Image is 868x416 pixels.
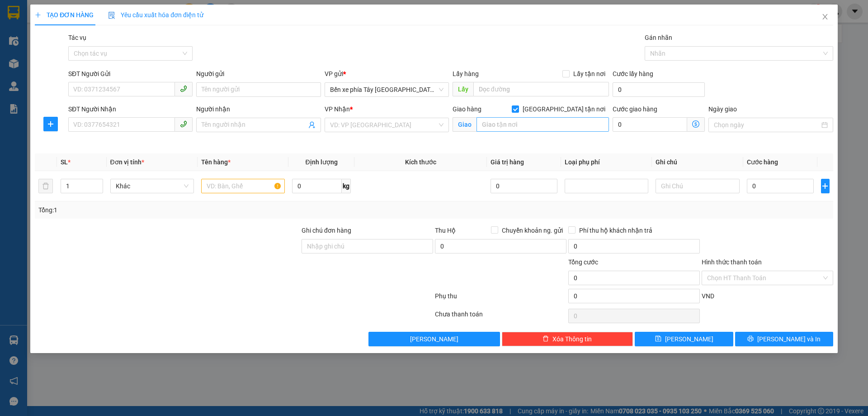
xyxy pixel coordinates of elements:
[35,11,94,19] span: TẠO ĐƠN HÀNG
[568,258,598,266] span: Tổng cước
[405,158,436,166] span: Kích thước
[201,158,231,166] span: Tên hàng
[635,332,733,346] button: save[PERSON_NAME]
[702,292,714,300] span: VND
[180,120,187,128] span: phone
[655,335,661,343] span: save
[714,120,819,130] input: Ngày giao
[68,104,193,114] div: SĐT Người Nhận
[325,69,449,79] div: VP gửi
[645,34,672,41] label: Gán nhãn
[435,227,456,234] span: Thu Hộ
[821,13,829,20] span: close
[561,153,652,171] th: Loại phụ phí
[702,258,762,266] label: Hình thức thanh toán
[613,117,687,132] input: Cước giao hàng
[110,158,144,166] span: Đơn vị tính
[552,334,592,344] span: Xóa Thông tin
[665,334,713,344] span: [PERSON_NAME]
[498,225,566,235] span: Chuyển khoản ng. gửi
[708,105,737,113] label: Ngày giao
[43,117,58,131] button: plus
[108,12,115,19] img: icon
[325,105,350,113] span: VP Nhận
[453,70,479,77] span: Lấy hàng
[735,332,833,346] button: printer[PERSON_NAME] và In
[342,179,351,193] span: kg
[68,69,193,79] div: SĐT Người Gửi
[308,121,316,129] span: user-add
[302,227,351,234] label: Ghi chú đơn hàng
[491,158,524,166] span: Giá trị hàng
[196,104,321,114] div: Người nhận
[68,34,86,41] label: Tác vụ
[542,335,549,343] span: delete
[613,82,705,97] input: Cước lấy hàng
[576,225,656,235] span: Phí thu hộ khách nhận trả
[368,332,500,346] button: [PERSON_NAME]
[491,179,558,193] input: 0
[476,117,609,132] input: Giao tận nơi
[38,179,53,193] button: delete
[519,104,609,114] span: [GEOGRAPHIC_DATA] tận nơi
[613,70,653,77] label: Cước lấy hàng
[196,69,321,79] div: Người gửi
[116,179,189,193] span: Khác
[305,158,337,166] span: Định lượng
[656,179,739,193] input: Ghi Chú
[302,239,433,253] input: Ghi chú đơn hàng
[201,179,285,193] input: VD: Bàn, Ghế
[692,120,699,128] span: dollar-circle
[410,334,458,344] span: [PERSON_NAME]
[330,83,443,96] span: Bến xe phía Tây Thanh Hóa
[747,158,778,166] span: Cước hàng
[502,332,633,346] button: deleteXóa Thông tin
[613,105,657,113] label: Cước giao hàng
[434,291,567,307] div: Phụ thu
[570,69,609,79] span: Lấy tận nơi
[652,153,743,171] th: Ghi chú
[757,334,821,344] span: [PERSON_NAME] và In
[812,5,838,30] button: Close
[453,82,473,96] span: Lấy
[35,12,41,18] span: plus
[38,205,335,215] div: Tổng: 1
[108,11,203,19] span: Yêu cầu xuất hóa đơn điện tử
[821,182,829,190] span: plus
[61,158,68,166] span: SL
[747,335,754,343] span: printer
[821,179,830,193] button: plus
[44,120,57,128] span: plus
[434,309,567,325] div: Chưa thanh toán
[453,105,481,113] span: Giao hàng
[453,117,476,132] span: Giao
[180,85,187,92] span: phone
[473,82,609,96] input: Dọc đường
